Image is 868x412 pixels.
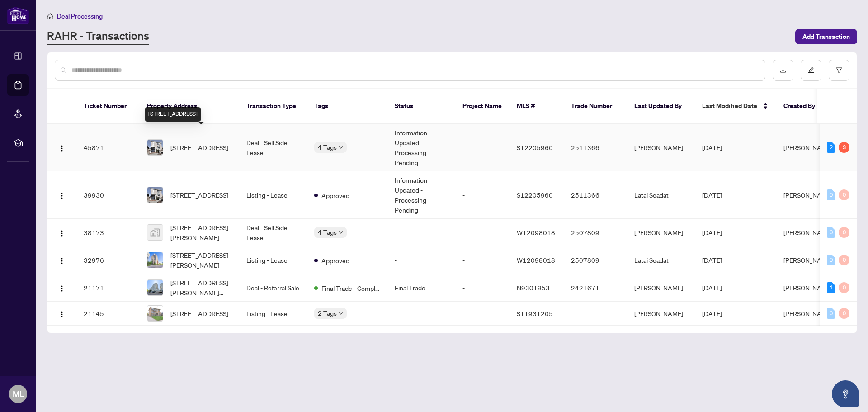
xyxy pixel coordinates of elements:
[776,89,830,124] th: Created By
[839,282,849,293] div: 0
[564,171,627,219] td: 2511366
[808,67,814,73] span: edit
[55,306,69,321] button: Logo
[509,89,564,124] th: MLS #
[170,308,228,318] span: [STREET_ADDRESS]
[517,191,553,199] span: S12205960
[827,142,835,153] div: 2
[702,191,722,199] span: [DATE]
[140,89,239,124] th: Property Address
[147,280,163,295] img: thumbnail-img
[627,302,695,326] td: [PERSON_NAME]
[783,284,832,292] span: [PERSON_NAME]
[147,140,163,155] img: thumbnail-img
[147,252,163,268] img: thumbnail-img
[55,225,69,240] button: Logo
[76,302,140,326] td: 21145
[627,89,695,124] th: Last Updated By
[55,280,69,295] button: Logo
[517,309,553,317] span: S11931205
[321,256,349,265] span: Approved
[47,28,149,45] a: RAHR - Transactions
[702,284,722,292] span: [DATE]
[387,274,455,302] td: Final Trade
[783,256,832,264] span: [PERSON_NAME]
[58,230,66,237] img: Logo
[239,171,307,219] td: Listing - Lease
[147,225,163,240] img: thumbnail-img
[783,228,832,237] span: [PERSON_NAME]
[839,189,849,200] div: 0
[702,256,722,264] span: [DATE]
[564,219,627,246] td: 2507809
[839,308,849,319] div: 0
[517,256,555,264] span: W12098018
[55,253,69,267] button: Logo
[170,278,232,298] span: [STREET_ADDRESS][PERSON_NAME][PERSON_NAME]
[627,219,695,246] td: [PERSON_NAME]
[564,246,627,274] td: 2507809
[339,311,343,316] span: down
[827,255,835,265] div: 0
[170,190,228,200] span: [STREET_ADDRESS]
[702,143,722,152] span: [DATE]
[147,306,163,321] img: thumbnail-img
[387,124,455,171] td: Information Updated - Processing Pending
[455,302,509,326] td: -
[702,309,722,317] span: [DATE]
[47,13,53,19] span: home
[170,142,228,152] span: [STREET_ADDRESS]
[76,171,140,219] td: 39930
[76,89,140,124] th: Ticket Number
[564,89,627,124] th: Trade Number
[387,219,455,246] td: -
[387,89,455,124] th: Status
[76,246,140,274] td: 32976
[145,107,201,122] div: [STREET_ADDRESS]
[783,143,832,152] span: [PERSON_NAME]
[239,302,307,326] td: Listing - Lease
[387,302,455,326] td: -
[76,219,140,246] td: 38173
[801,60,821,81] button: edit
[170,250,232,270] span: [STREET_ADDRESS][PERSON_NAME]
[564,274,627,302] td: 2421671
[318,308,337,318] span: 2 Tags
[832,380,859,407] button: Open asap
[58,145,66,152] img: Logo
[339,230,343,235] span: down
[318,227,337,237] span: 4 Tags
[58,311,66,318] img: Logo
[239,246,307,274] td: Listing - Lease
[387,171,455,219] td: Information Updated - Processing Pending
[829,60,849,81] button: filter
[783,309,832,317] span: [PERSON_NAME]
[839,227,849,238] div: 0
[7,7,29,24] img: logo
[627,246,695,274] td: Latai Seadat
[321,190,349,200] span: Approved
[455,246,509,274] td: -
[564,302,627,326] td: -
[627,171,695,219] td: Latai Seadat
[839,255,849,265] div: 0
[695,89,776,124] th: Last Modified Date
[795,29,857,44] button: Add Transaction
[455,171,509,219] td: -
[827,189,835,200] div: 0
[318,142,337,152] span: 4 Tags
[76,274,140,302] td: 21171
[517,228,555,237] span: W12098018
[58,257,66,265] img: Logo
[455,124,509,171] td: -
[827,227,835,238] div: 0
[239,274,307,302] td: Deal - Referral Sale
[57,12,103,20] span: Deal Processing
[239,124,307,171] td: Deal - Sell Side Lease
[827,308,835,319] div: 0
[517,284,550,292] span: N9301953
[58,192,66,199] img: Logo
[387,246,455,274] td: -
[780,67,786,73] span: download
[627,124,695,171] td: [PERSON_NAME]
